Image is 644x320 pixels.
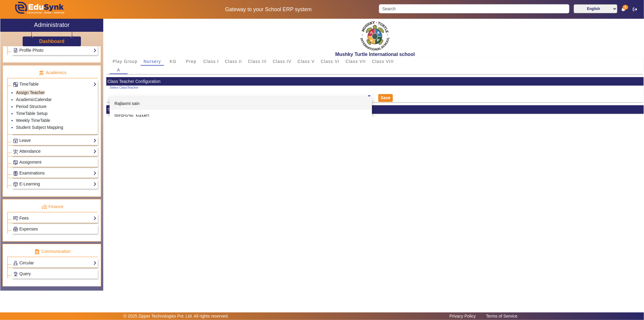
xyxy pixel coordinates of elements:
span: 3 [623,5,628,10]
a: TimeTable Setup [16,111,48,116]
p: Academics [7,70,98,76]
a: Period Structure [16,104,46,109]
a: Assignment [13,159,97,166]
mat-card-header: Subject Teacher Configuration [106,105,644,114]
span: Class VI [321,59,339,64]
img: academic.png [39,70,44,76]
span: Play Group [113,59,138,64]
a: Terms of Service [483,312,521,320]
p: Communication [7,248,98,255]
button: Save [378,94,393,102]
span: Nursery [144,59,161,64]
span: Class III [248,59,267,64]
img: Support-tickets.png [13,272,18,276]
span: Assignment [19,160,41,165]
h5: Gateway to your School ERP system [164,6,372,13]
a: Privacy Policy [447,312,479,320]
span: Class IV [273,59,291,64]
span: Prep [186,59,197,64]
input: Search [379,4,569,13]
span: Rajlaxmi sain [114,101,139,106]
p: © 2025 Zipper Technologies Pvt. Ltd. All rights reserved. [123,313,229,319]
span: [PERSON_NAME] [114,114,149,119]
a: Administrator [0,19,103,32]
span: Class I [203,59,219,64]
img: Assignments.png [13,160,18,165]
a: Dashboard [39,38,65,44]
a: Student Subject Mapping [16,125,63,130]
img: f2cfa3ea-8c3d-4776-b57d-4b8cb03411bc [360,20,390,51]
h2: Mushky Turtle International school [106,51,644,57]
a: Query [13,270,97,277]
img: communication.png [34,249,40,254]
span: KG [170,59,177,64]
img: finance.png [42,204,47,210]
img: Payroll.png [13,227,18,231]
span: Expenses [19,227,38,231]
mat-card-header: Class Teacher Configuration [106,77,644,86]
span: Class VII [346,59,366,64]
a: AcademicCalendar [16,97,52,102]
a: Weekly TimeTable [16,118,50,123]
p: Finance [7,204,98,210]
span: Query [19,271,31,276]
span: Class II [225,59,242,64]
span: Class VIII [372,59,394,64]
h2: Administrator [34,21,70,28]
h3: Dashboard [39,38,65,44]
div: Select ClassTeacher [110,85,139,90]
span: A [117,68,120,72]
a: Assign Teacher [16,90,45,95]
a: Expenses [13,226,97,233]
ng-dropdown-panel: Options List [110,97,372,170]
span: Class V [297,59,315,64]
